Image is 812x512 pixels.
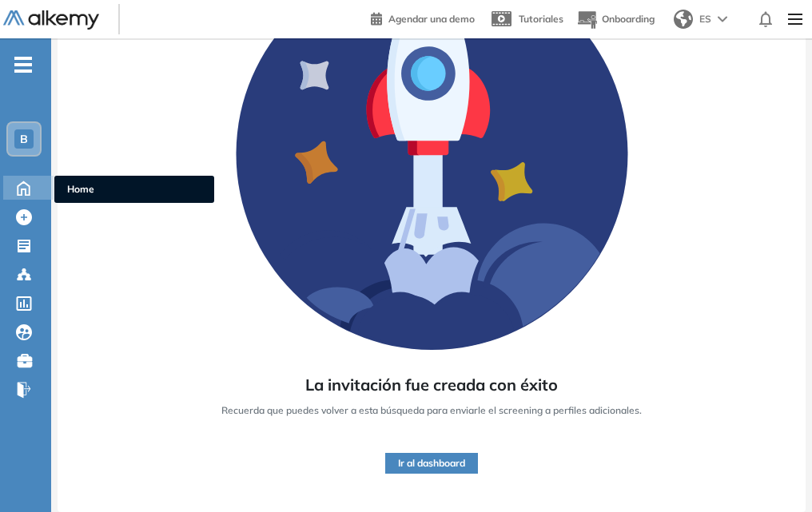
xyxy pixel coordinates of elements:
a: Agendar una demo [371,8,475,27]
img: Logo [3,10,99,30]
span: ES [699,12,711,26]
span: Onboarding [602,13,655,25]
img: world [674,10,693,29]
i: - [14,63,32,66]
span: Home [67,182,201,196]
button: Onboarding [576,2,655,37]
img: Menu [782,3,809,35]
span: La invitación fue creada con éxito [305,373,558,397]
span: Tutoriales [519,13,563,25]
img: arrow [718,16,727,22]
button: Ir al dashboard [385,453,478,474]
span: Agendar una demo [388,13,475,25]
span: Recuerda que puedes volver a esta búsqueda para enviarle el screening a perfiles adicionales. [221,403,642,418]
span: B [20,133,28,145]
